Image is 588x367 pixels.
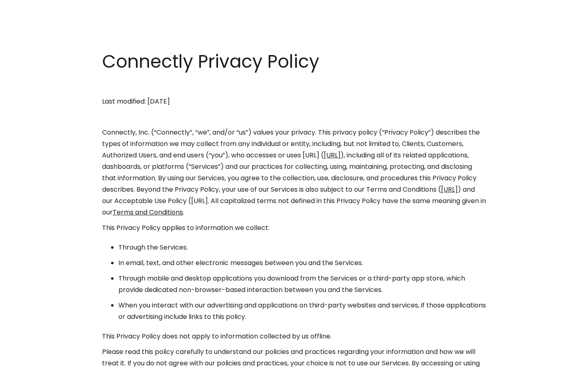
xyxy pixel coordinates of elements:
[324,150,341,160] a: [URL]
[102,111,486,123] p: ‍
[102,127,486,218] p: Connectly, Inc. (“Connectly”, “we”, and/or “us”) values your privacy. This privacy policy (“Priva...
[102,331,486,342] p: This Privacy Policy does not apply to information collected by us offline.
[118,242,486,253] li: Through the Services.
[102,222,486,234] p: This Privacy Policy applies to information we collect:
[102,49,486,74] h1: Connectly Privacy Policy
[16,353,49,364] ul: Language list
[118,273,486,296] li: Through mobile and desktop applications you download from the Services or a third-party app store...
[118,300,486,323] li: When you interact with our advertising and applications on third-party websites and services, if ...
[102,80,486,92] p: ‍
[8,352,49,364] aside: Language selected: English
[102,96,486,107] p: Last modified: [DATE]
[441,185,458,194] a: [URL]
[113,208,183,217] a: Terms and Conditions
[118,257,486,269] li: In email, text, and other electronic messages between you and the Services.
